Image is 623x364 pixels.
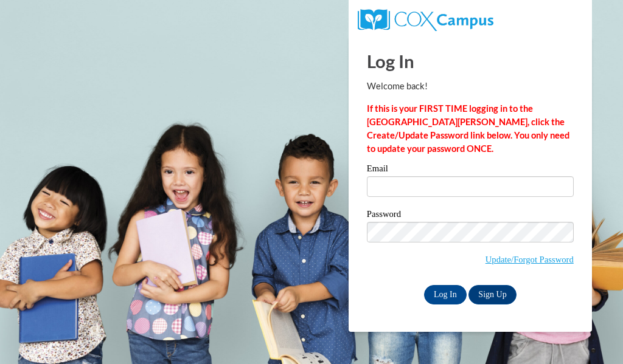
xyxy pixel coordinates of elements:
a: COX Campus [358,14,493,24]
p: Welcome back! [367,80,574,93]
a: Sign Up [468,285,516,304]
label: Email [367,164,574,176]
a: Update/Forgot Password [486,255,574,264]
label: Password [367,210,574,222]
h1: Log In [367,49,574,74]
input: Log In [424,285,467,304]
img: COX Campus [358,9,493,31]
strong: If this is your FIRST TIME logging in to the [GEOGRAPHIC_DATA][PERSON_NAME], click the Create/Upd... [367,103,569,154]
